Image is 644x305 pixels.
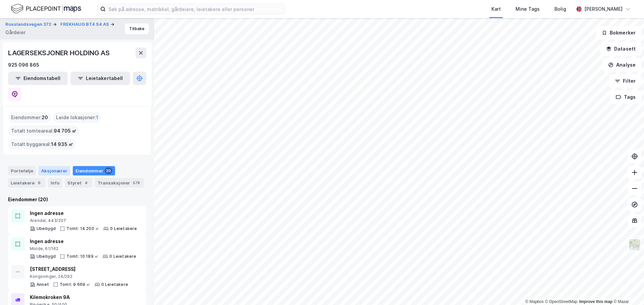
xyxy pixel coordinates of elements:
div: Ubebygd [37,226,56,231]
div: Styret [65,178,92,187]
button: Leietakertabell [70,72,130,85]
div: Transaksjoner [95,178,144,187]
div: Totalt byggareal : [8,139,76,150]
div: Kilemokroken 9A [30,293,135,301]
span: 1 [96,113,98,122]
div: Info [48,178,62,187]
div: Eiendommer [73,166,115,175]
div: LAGERSEKSJONER HOLDING AS [8,48,111,58]
div: 0 Leietakere [101,282,128,287]
div: Ingen adresse [30,209,137,217]
div: Portefølje [8,166,36,175]
div: 0 Leietakere [110,226,137,231]
div: Eiendommer (20) [8,196,146,204]
div: Tomt: 10 189 ㎡ [66,254,99,259]
button: Tilbake [125,23,149,34]
div: Molde, 61/162 [30,246,137,251]
div: Leide lokasjoner : [53,112,101,123]
div: Mine Tags [516,5,540,13]
div: Eiendommer : [8,112,51,123]
button: Tags [610,90,641,104]
div: Kart [491,5,501,13]
div: Annet [37,282,49,287]
div: Ubebygd [37,254,56,259]
div: Tomt: 9 669 ㎡ [60,282,91,287]
span: 14 935 ㎡ [51,140,73,148]
div: 6 [36,179,43,186]
button: Eiendomstabell [8,72,68,85]
div: Arendal, 443/207 [30,218,137,223]
div: 578 [131,179,141,186]
iframe: Chat Widget [610,273,644,305]
div: [PERSON_NAME] [584,5,623,13]
div: Tomt: 14 200 ㎡ [66,226,99,231]
div: Kontrollprogram for chat [610,273,644,305]
span: 20 [42,113,48,122]
button: Filter [609,74,641,88]
div: Leietakere [8,178,45,187]
div: Ingen adresse [30,237,137,245]
input: Søk på adresse, matrikkel, gårdeiere, leietakere eller personer [106,4,285,14]
a: OpenStreetMap [545,299,578,304]
div: Bolig [554,5,566,13]
button: Analyse [602,58,641,72]
button: Rosslandsvegen 372 [5,21,53,28]
img: logo.f888ab2527a4732fd821a326f86c7f29.svg [11,3,81,15]
div: Gårdeier [5,28,25,36]
div: 20 [105,167,112,174]
div: 4 [83,179,90,186]
div: 925 096 865 [8,61,39,69]
div: Totalt tomteareal : [8,126,79,136]
button: Bokmerker [596,26,641,40]
div: [STREET_ADDRESS] [30,265,128,273]
div: Aksjonærer [39,166,70,175]
a: Mapbox [525,299,544,304]
div: 0 Leietakere [109,254,136,259]
div: Kongsvinger, 24/292 [30,274,128,279]
span: 94 705 ㎡ [54,127,76,135]
button: FREKHAUG BT4 S4 AS [60,21,110,28]
img: Z [628,238,641,251]
button: Datasett [600,42,641,56]
a: Improve this map [579,299,612,304]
